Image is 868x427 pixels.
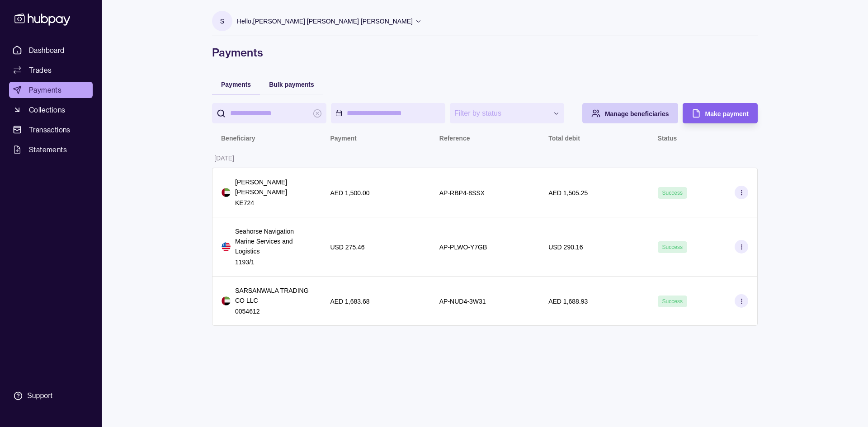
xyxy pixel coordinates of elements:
p: 1193/1 [235,257,312,267]
p: AED 1,683.68 [330,298,369,305]
p: S [220,16,224,26]
span: Success [662,298,683,305]
a: Collections [9,102,93,118]
span: Success [662,190,683,196]
p: Total debit [548,135,580,142]
span: Payments [221,81,251,88]
p: AP-NUD4-3W31 [439,298,486,305]
p: AED 1,505.25 [548,189,588,197]
span: Bulk payments [269,81,314,88]
p: KE724 [235,198,312,208]
p: Status [658,135,677,142]
input: search [230,103,308,123]
button: Manage beneficiaries [582,103,678,123]
a: Payments [9,82,93,98]
span: Manage beneficiaries [605,110,669,117]
h1: Payments [212,45,758,60]
a: Support [9,386,93,405]
p: SARSANWALA TRADING CO LLC [235,286,312,305]
span: Success [662,244,683,250]
a: Dashboard [9,42,93,58]
p: AED 1,500.00 [330,189,369,197]
p: 0054612 [235,306,312,316]
p: USD 275.46 [330,244,364,251]
span: Make payment [705,110,749,117]
a: Statements [9,141,93,158]
span: Collections [29,104,65,115]
a: Trades [9,62,93,78]
p: Beneficiary [221,135,255,142]
p: USD 290.16 [548,244,583,251]
p: [PERSON_NAME] [PERSON_NAME] [235,177,312,197]
p: [DATE] [214,155,234,162]
a: Transactions [9,122,93,138]
span: Payments [29,84,61,95]
img: ae [222,296,231,305]
p: AP-RBP4-8SSX [439,189,485,197]
p: Reference [439,135,470,142]
button: Make payment [683,103,758,123]
span: Dashboard [29,45,65,56]
div: Support [27,391,52,401]
p: AED 1,688.93 [548,298,588,305]
span: Trades [29,65,52,75]
span: Statements [29,144,67,155]
p: AP-PLWO-Y7GB [439,244,487,251]
span: Transactions [29,124,71,135]
img: us [222,242,231,251]
p: Hello, [PERSON_NAME] [PERSON_NAME] [PERSON_NAME] [237,16,413,26]
p: Seahorse Navigation Marine Services and Logistics [235,226,312,256]
img: ae [222,188,231,197]
p: Payment [330,135,356,142]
